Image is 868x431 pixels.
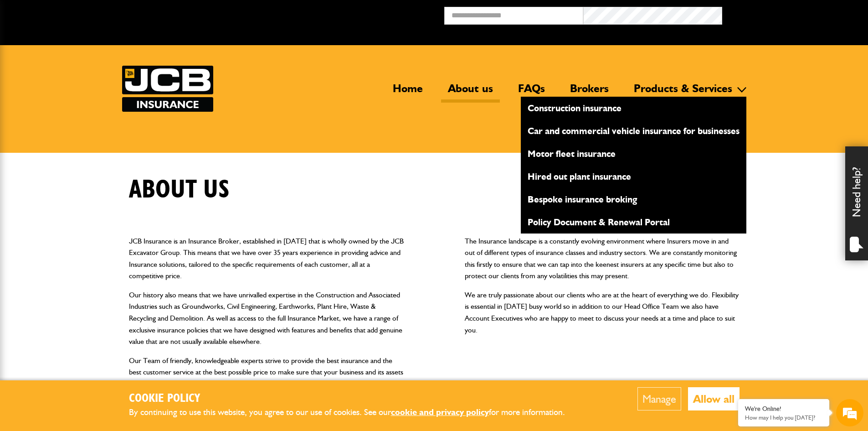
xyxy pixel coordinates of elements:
a: Construction insurance [521,100,746,116]
p: Our history also means that we have unrivalled expertise in the Construction and Associated Indus... [129,289,404,348]
a: Policy Document & Renewal Portal [521,214,746,230]
h1: About us [129,175,230,205]
p: How may I help you today? [745,414,822,421]
a: Home [386,82,430,103]
a: Products & Services [627,82,739,103]
a: Motor fleet insurance [521,146,746,161]
p: By continuing to use this website, you agree to our use of cookies. See our for more information. [129,405,580,420]
a: Car and commercial vehicle insurance for businesses [521,123,746,139]
p: JCB Insurance is an Insurance Broker, established in [DATE] that is wholly owned by the JCB Excav... [129,235,404,282]
a: Bespoke insurance broking [521,192,746,207]
button: Manage [637,387,681,410]
button: Allow all [688,387,740,410]
a: cookie and privacy policy [391,407,489,417]
button: Broker Login [722,7,861,21]
a: Hired out plant insurance [521,169,746,184]
div: Need help? [845,146,868,260]
p: The Insurance landscape is a constantly evolving environment where Insurers move in and out of di... [465,235,740,282]
img: JCB Insurance Services logo [122,66,213,112]
p: We are truly passionate about our clients who are at the heart of everything we do. Flexibility i... [465,289,740,336]
p: Our Team of friendly, knowledgeable experts strive to provide the best insurance and the best cus... [129,355,404,390]
a: JCB Insurance Services [122,66,213,112]
a: FAQs [511,82,552,103]
h2: Cookie Policy [129,392,580,406]
a: About us [441,82,500,103]
a: Brokers [563,82,616,103]
div: We're Online! [745,405,822,413]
